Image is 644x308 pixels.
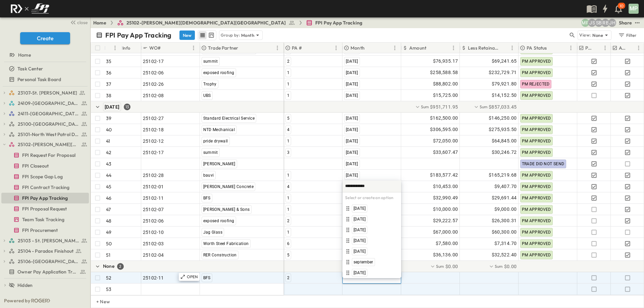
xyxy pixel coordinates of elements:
span: $33,607.47 [433,148,458,156]
span: Personal Task Board [17,76,61,83]
a: Personal Task Board [1,75,88,84]
span: PM APPROVED [522,253,551,257]
span: $60,300.00 [492,228,517,236]
span: 25102-26 [143,81,164,87]
span: [PERSON_NAME] & Sons [203,207,250,212]
p: PA # [292,45,302,51]
span: [DATE] [346,150,358,155]
span: 25102-08 [143,92,164,99]
p: 37 [106,81,111,87]
span: PM APPROVED [522,70,551,75]
span: [DATE] [346,93,358,98]
div: Personal Task Boardtest [1,74,89,85]
span: 1 [287,196,289,200]
span: Worth Steel Fabrication [203,241,249,246]
span: 25102-06 [143,69,164,76]
p: None [592,32,603,39]
div: 25106-St. Andrews Parking Lottest [1,256,89,267]
span: 3 [287,150,289,155]
span: [DATE] [346,116,358,121]
button: Menu [449,44,458,52]
div: 23107-St. [PERSON_NAME]test [1,87,89,98]
span: FPI Scope Gap Log [22,173,63,180]
p: 48 [106,218,111,224]
span: FPI Request For Proposal [22,152,75,159]
div: # [104,43,121,53]
span: [DATE] [346,82,358,86]
span: [PERSON_NAME] Concrete [203,184,254,189]
button: row view [199,31,207,39]
div: 24109-St. Teresa of Calcutta Parish Halltest [1,98,89,109]
div: [DATE] [344,204,400,212]
span: 2 [287,275,289,280]
span: 25102-27 [143,115,164,122]
span: $29,222.57 [433,217,458,225]
button: Sort [239,44,247,52]
span: 25102-[PERSON_NAME][DEMOGRAPHIC_DATA][GEOGRAPHIC_DATA] [126,19,286,26]
span: Standard Electrical Service [203,116,255,121]
div: Info [122,39,130,57]
div: 24111-[GEOGRAPHIC_DATA]test [1,108,89,119]
div: 25102-Christ The Redeemer Anglican Churchtest [1,139,89,150]
nav: breadcrumbs [93,19,366,26]
span: close [77,19,88,26]
a: FPI Proposal Request [1,204,88,213]
span: $146,250.00 [489,114,517,122]
span: [DATE] [346,59,358,64]
span: Team Task Tracking [22,216,64,223]
span: [DATE] [346,173,358,178]
span: 23107-St. [PERSON_NAME] [18,89,77,96]
button: Menu [635,44,643,52]
span: $14,152.50 [492,91,517,99]
span: PM APPROVED [522,219,551,223]
div: 2 [117,263,124,270]
button: Menu [190,44,198,52]
span: [DATE] [346,127,358,132]
span: september [354,259,373,265]
p: 46 [106,195,111,201]
p: 10 [620,3,624,9]
span: 25102-11 [143,195,164,201]
span: exposed roofing [203,70,234,75]
div: Owner Pay Application Trackingtest [1,266,89,277]
button: Sort [366,44,373,52]
span: TRADE DID NOT SEND [522,162,565,166]
p: Trade Partner [208,45,238,51]
span: PM APPROVED [522,196,551,200]
span: 25102-Christ The Redeemer Anglican Church [18,141,79,148]
div: FPI Pay App Trackingtest [1,193,89,203]
span: 25103 - St. [PERSON_NAME] Phase 2 [18,237,79,244]
span: 1 [287,173,289,178]
button: Filter [615,30,639,40]
a: 23107-St. [PERSON_NAME] [9,88,88,98]
span: 1 [287,93,289,98]
div: Filter [618,32,637,39]
p: 44 [106,172,111,179]
button: Menu [111,44,119,52]
div: 13 [124,104,130,110]
span: 5 [287,253,289,257]
span: [DATE] [354,249,366,254]
button: Sort [162,44,170,52]
p: None [103,263,114,269]
div: september [344,258,400,266]
span: $72,050.00 [433,137,458,145]
button: Create [20,32,70,44]
span: $32,990.49 [433,194,458,202]
button: Sort [629,44,637,52]
span: FPI Closeout [22,163,49,169]
span: $275,935.50 [489,126,517,133]
span: $0.00 [445,263,458,270]
a: FPI Pay App Tracking [306,19,362,26]
p: PE Expecting [585,45,594,51]
a: FPI Request For Proposal [1,150,88,160]
p: 36 [106,69,111,76]
button: test [633,19,641,27]
span: $79,921.80 [492,80,517,88]
span: 25102-01 [143,183,164,190]
span: 6 [287,241,289,246]
span: FPI Contract Tracking [22,184,70,191]
a: FPI Scope Gap Log [1,172,88,181]
p: Sum [436,263,444,269]
span: FPI Pay App Tracking [315,19,362,26]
